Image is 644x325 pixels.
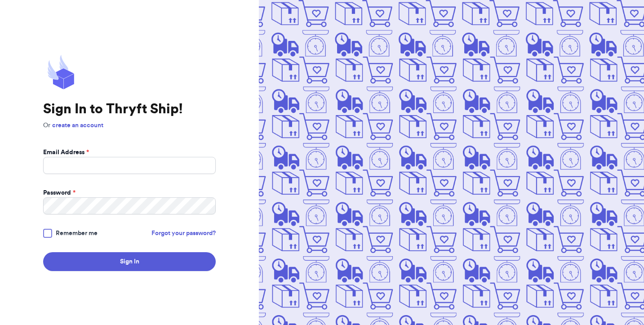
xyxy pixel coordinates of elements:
[43,148,89,157] label: Email Address
[56,229,98,238] span: Remember me
[43,252,216,271] button: Sign In
[52,122,103,129] a: create an account
[43,101,216,117] h1: Sign In to Thryft Ship!
[43,121,216,130] p: Or
[151,229,216,238] a: Forgot your password?
[43,188,76,197] label: Password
